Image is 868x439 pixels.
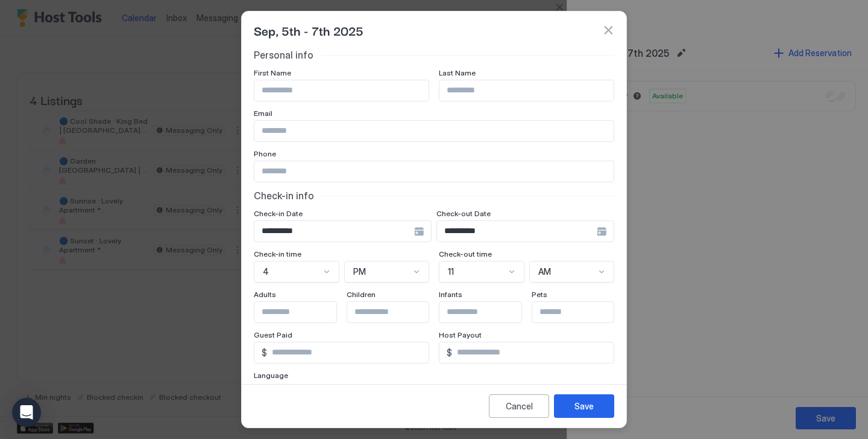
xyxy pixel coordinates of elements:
input: Input Field [254,302,353,322]
input: Input Field [254,161,614,182]
div: Open Intercom Messenger [12,398,41,427]
span: Phone [254,149,276,158]
input: Input Field [439,302,538,322]
input: Input Field [532,302,631,322]
span: Check-in Date [254,209,303,218]
span: Children [347,290,376,299]
span: $ [262,347,267,358]
button: Save [554,394,614,418]
span: PM [353,266,366,277]
span: Personal info [254,49,313,61]
span: Check-in info [254,190,314,202]
span: Adults [254,290,276,299]
input: Input Field [254,221,414,242]
span: First Name [254,68,291,77]
span: 4 [263,266,269,277]
span: Guest Paid [254,330,292,339]
span: Last Name [439,68,476,77]
span: Host Payout [439,330,482,339]
span: Infants [439,290,462,299]
span: 11 [448,266,454,277]
input: Input Field [254,80,429,101]
span: Email [254,109,272,118]
input: Input Field [254,121,614,141]
input: Input Field [437,221,597,242]
span: AM [538,266,551,277]
span: Sep, 5th - 7th 2025 [254,21,363,39]
span: Check-out Date [436,209,491,218]
span: Check-in time [254,249,301,258]
div: Cancel [506,400,533,412]
span: Language [254,371,288,380]
div: Save [574,400,594,412]
span: $ [447,347,452,358]
input: Input Field [267,342,429,363]
span: Check-out time [439,249,492,258]
button: Cancel [489,394,549,418]
input: Input Field [347,302,446,322]
span: Pets [532,290,547,299]
input: Input Field [452,342,614,363]
input: Input Field [439,80,614,101]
